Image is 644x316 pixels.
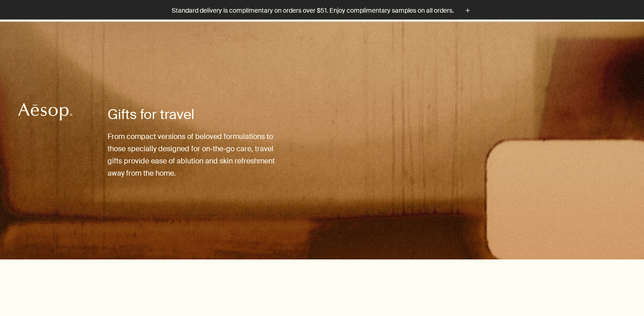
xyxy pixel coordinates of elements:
[16,101,75,125] a: Aesop
[108,130,286,180] p: From compact versions of beloved formulations to those specially designed for on-the-go care, tra...
[407,292,423,308] button: Save to cabinet
[192,292,208,308] button: Save to cabinet
[439,296,497,304] div: Notable formulation
[622,292,639,308] button: Save to cabinet
[172,5,473,16] button: Standard delivery is complimentary on orders over $51. Enjoy complimentary samples on all orders.
[18,103,72,121] svg: Aesop
[172,6,454,15] p: Standard delivery is complimentary on orders over $51. Enjoy complimentary samples on all orders.
[108,105,286,124] h1: Gifts for travel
